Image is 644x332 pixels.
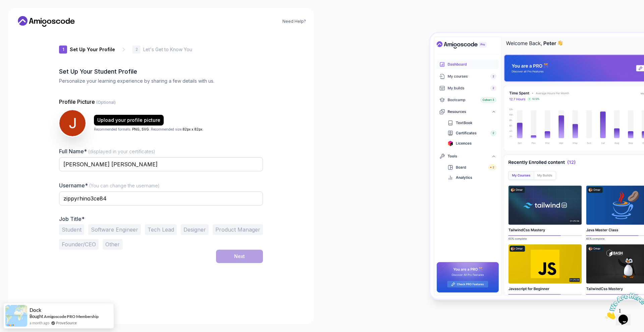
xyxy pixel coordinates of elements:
span: a month ago [30,320,49,326]
input: Enter your Username [59,191,263,205]
p: Let's Get to Know You [143,46,192,53]
button: Next [216,250,263,263]
span: Dock [30,307,41,313]
span: (displayed in your certificates) [88,149,155,154]
label: Username* [59,182,160,189]
h2: Set Up Your Student Profile [59,67,263,76]
button: Tech Lead [145,224,177,235]
span: PNG, SVG [132,127,149,131]
div: Upload your profile picture [97,117,160,123]
button: Designer [181,224,209,235]
button: Student [59,224,84,235]
input: Enter your Full Name [59,157,263,171]
p: Recommended formats: . Recommended size: . [94,127,203,132]
span: Bought [30,314,43,319]
span: (You can change the username) [89,183,160,188]
a: Home link [16,16,76,27]
span: (Optional) [96,100,116,105]
img: Chat attention grabber [3,3,44,29]
a: ProveSource [56,320,77,326]
p: 2 [136,48,138,52]
div: Next [234,253,245,260]
iframe: chat widget [602,290,644,322]
button: Software Engineer [88,224,141,235]
img: user profile image [59,110,86,136]
button: Product Manager [213,224,263,235]
p: Set Up Your Profile [70,46,115,53]
button: Other [103,239,122,250]
img: provesource social proof notification image [5,305,27,327]
p: Personalize your learning experience by sharing a few details with us. [59,78,263,84]
a: Need Help? [282,19,306,24]
p: Job Title* [59,216,263,222]
p: Profile Picture [59,98,263,106]
button: Upload your profile picture [94,115,164,126]
img: Amigoscode Dashboard [430,33,644,299]
span: 82px x 82px [182,127,202,131]
label: Full Name* [59,148,155,155]
a: Amigoscode PRO Membership [44,314,99,319]
span: 1 [3,3,5,8]
p: 1 [62,48,64,52]
button: Founder/CEO [59,239,99,250]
